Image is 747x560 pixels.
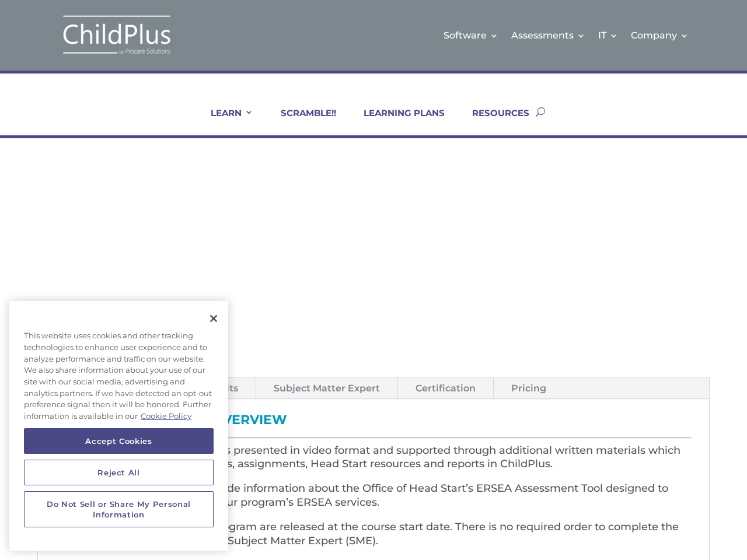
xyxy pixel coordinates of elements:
div: Privacy [9,301,228,551]
a: SCRAMBLE!! [266,107,336,135]
a: LEARN [196,107,253,135]
button: Close [201,306,226,331]
a: Subject Matter Expert [256,378,397,398]
a: IT [598,12,618,59]
a: Assessments [511,12,585,59]
p: All units in this certification include information about the Office of Head Start’s ERSEA Assess... [55,482,692,520]
button: Accept Cookies [24,428,214,454]
button: Do Not Sell or Share My Personal Information [24,491,214,528]
a: More information about your privacy, opens in a new tab [141,411,191,421]
a: Pricing [494,378,564,398]
span: In each individual unit, content is presented in video format and supported through additional wr... [55,444,680,471]
span: All units in the ERSEA Online Program are released at the course start date. There is no required... [55,520,679,547]
a: Company [631,12,689,59]
a: RESOURCES [458,107,529,135]
button: Reject All [24,460,214,485]
a: Certification [398,378,493,398]
a: Software [444,12,498,59]
h3: ERSEA Certification Overview [55,414,692,432]
a: LEARNING PLANS [349,107,445,135]
div: This website uses cookies and other tracking technologies to enhance user experience and to analy... [9,324,228,428]
div: Cookie banner [9,301,228,551]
